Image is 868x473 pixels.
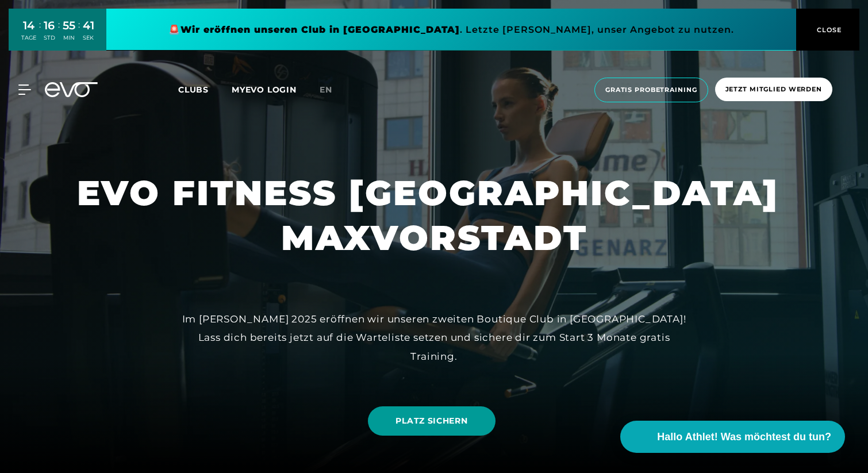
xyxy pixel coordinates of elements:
div: SEK [83,34,94,42]
span: Clubs [178,84,209,95]
button: CLOSE [796,9,859,51]
div: : [58,18,60,49]
a: Gratis Probetraining [591,78,712,102]
a: Jetzt Mitglied werden [712,78,836,102]
span: Hallo Athlet! Was möchtest du tun? [657,429,831,445]
div: STD [44,34,55,42]
div: Im [PERSON_NAME] 2025 eröffnen wir unseren zweiten Boutique Club in [GEOGRAPHIC_DATA]! Lass dich ... [175,310,693,366]
h1: EVO FITNESS [GEOGRAPHIC_DATA] MAXVORSTADT [77,171,791,260]
div: 16 [44,17,55,34]
a: PLATZ SICHERN [368,406,495,436]
span: PLATZ SICHERN [395,415,467,427]
div: 14 [21,17,36,34]
a: Clubs [178,84,232,95]
div: 55 [63,17,75,34]
div: MIN [63,34,75,42]
span: CLOSE [814,25,842,35]
div: 41 [83,17,94,34]
a: en [320,83,346,97]
span: Gratis Probetraining [605,85,697,95]
span: en [320,84,332,95]
span: Jetzt Mitglied werden [725,84,822,94]
div: TAGE [21,34,36,42]
div: : [78,18,80,49]
button: Hallo Athlet! Was möchtest du tun? [620,421,845,453]
a: MYEVO LOGIN [232,84,297,95]
div: : [39,18,41,49]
